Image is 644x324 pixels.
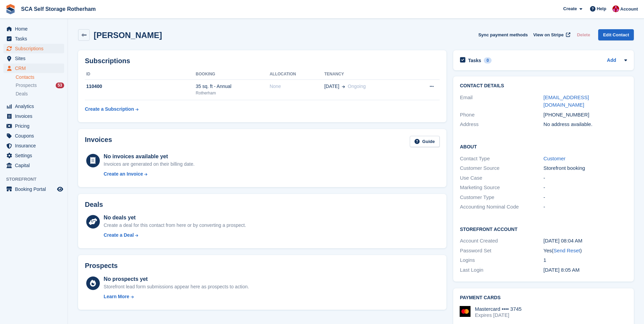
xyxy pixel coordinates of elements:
a: Create an Invoice [104,170,195,178]
div: [PHONE_NUMBER] [544,111,627,119]
span: Help [597,5,606,12]
div: Rotherham [196,90,270,96]
span: Tasks [15,34,56,43]
h2: About [460,143,627,150]
h2: Payment cards [460,295,627,301]
div: 53 [56,83,64,88]
div: No prospects yet [104,275,249,283]
div: Create a Subscription [85,106,134,113]
div: - [544,203,627,211]
h2: [PERSON_NAME] [94,31,162,40]
time: 2025-09-26 07:05:42 UTC [544,267,579,273]
h2: Deals [85,201,103,209]
a: menu [3,44,64,53]
div: Storefront lead form submissions appear here as prospects to action. [104,283,249,290]
div: Learn More [104,293,129,300]
div: Storefront booking [544,164,627,172]
a: Preview store [56,185,64,193]
div: - [544,174,627,182]
button: Delete [574,29,593,40]
div: Mastercard •••• 3745 [475,306,522,312]
div: None [270,83,324,90]
a: Guide [410,136,440,147]
div: Customer Type [460,194,544,201]
span: Coupons [15,131,56,141]
span: View on Stripe [533,32,564,38]
a: menu [3,184,64,194]
div: [DATE] 08:04 AM [544,237,627,245]
div: Address [460,121,544,128]
a: Prospects 53 [16,82,64,89]
span: Ongoing [348,84,366,89]
a: Customer [544,156,566,161]
a: Send Reset [553,248,580,253]
div: 1 [544,256,627,264]
span: ( ) [552,248,582,253]
div: Logins [460,256,544,264]
button: Sync payment methods [478,29,528,40]
a: menu [3,24,64,34]
a: [EMAIL_ADDRESS][DOMAIN_NAME] [544,94,589,108]
th: Tenancy [324,69,410,80]
a: Deals [16,90,64,97]
span: Create [563,5,577,12]
img: Mastercard Logo [460,306,471,317]
h2: Prospects [85,262,118,270]
div: Invoices are generated on their billing date. [104,161,195,168]
h2: Tasks [468,57,481,64]
div: Phone [460,111,544,119]
a: View on Stripe [531,29,572,40]
a: Create a Subscription [85,103,139,115]
span: Invoices [15,111,56,121]
h2: Storefront Account [460,226,627,232]
span: Account [620,6,638,13]
h2: Invoices [85,136,112,147]
span: [DATE] [324,83,339,90]
div: Account Created [460,237,544,245]
div: Last Login [460,266,544,274]
div: 110400 [85,83,196,90]
span: Pricing [15,121,56,131]
div: Accounting Nominal Code [460,203,544,211]
span: Insurance [15,141,56,150]
a: menu [3,111,64,121]
span: Storefront [6,176,68,183]
a: menu [3,141,64,150]
span: Sites [15,54,56,63]
th: Allocation [270,69,324,80]
div: No invoices available yet [104,152,195,161]
th: Booking [196,69,270,80]
img: Thomas Webb [612,5,619,12]
h2: Contact Details [460,83,627,89]
a: menu [3,54,64,63]
div: Marketing Source [460,184,544,192]
a: Add [607,57,616,65]
div: 0 [484,57,492,64]
span: Deals [16,91,28,97]
div: Customer Source [460,164,544,172]
span: Prospects [16,82,37,89]
th: ID [85,69,196,80]
a: Create a Deal [104,232,246,239]
div: - [544,184,627,192]
a: menu [3,131,64,141]
div: Use Case [460,174,544,182]
div: Yes [544,247,627,255]
div: Password Set [460,247,544,255]
span: Booking Portal [15,184,56,194]
h2: Subscriptions [85,57,440,65]
div: Contact Type [460,155,544,163]
div: No address available. [544,121,627,128]
a: menu [3,64,64,73]
span: Capital [15,161,56,170]
a: Edit Contact [598,29,634,40]
a: SCA Self Storage Rotherham [18,3,98,15]
div: No deals yet [104,214,246,222]
div: Expires [DATE] [475,312,522,318]
a: menu [3,161,64,170]
img: stora-icon-8386f47178a22dfd0bd8f6a31ec36ba5ce8667c1dd55bd0f319d3a0aa187defe.svg [5,4,16,14]
a: menu [3,102,64,111]
div: Email [460,94,544,109]
div: Create a Deal [104,232,134,239]
a: menu [3,121,64,131]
